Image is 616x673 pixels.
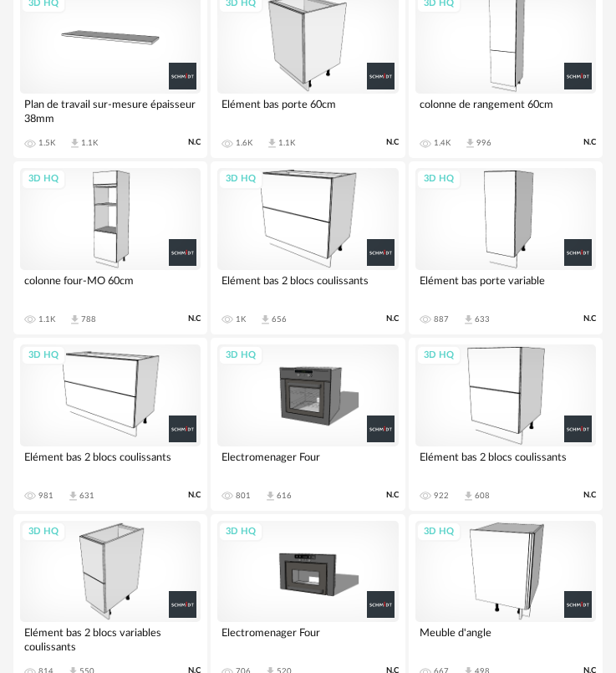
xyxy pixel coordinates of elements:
a: 3D HQ Elément bas 2 blocs coulissants 981 Download icon 631 N.C [13,338,207,511]
div: 996 [476,138,491,148]
div: 887 [434,314,449,324]
span: N.C [583,490,596,501]
div: Electromenager Four [217,622,398,655]
div: 3D HQ [21,522,66,543]
span: N.C [188,314,201,324]
div: 631 [79,491,94,501]
span: N.C [583,314,596,324]
a: 3D HQ Elément bas 2 blocs coulissants 922 Download icon 608 N.C [409,338,603,511]
div: 608 [475,491,490,501]
a: 3D HQ colonne four-MO 60cm 1.1K Download icon 788 N.C [13,161,207,334]
span: N.C [386,314,399,324]
div: Electromenager Four [217,446,398,480]
div: Elément bas 2 blocs variables coulissants [20,622,201,655]
div: 801 [236,491,251,501]
div: 922 [434,491,449,501]
div: 1.6K [236,138,252,148]
div: Elément bas 2 blocs coulissants [217,270,398,303]
div: 1.1K [81,138,98,148]
div: 3D HQ [416,522,461,543]
div: colonne de rangement 60cm [415,94,596,127]
a: 3D HQ Elément bas 2 blocs coulissants 1K Download icon 656 N.C [211,161,405,334]
div: 616 [277,491,292,501]
div: 633 [475,314,490,324]
span: Download icon [266,137,278,150]
div: 656 [272,314,287,324]
div: Elément bas 2 blocs coulissants [20,446,201,480]
div: 3D HQ [416,345,461,366]
div: 1K [236,314,246,324]
a: 3D HQ Electromenager Four 801 Download icon 616 N.C [211,338,405,511]
div: 3D HQ [218,169,263,190]
span: Download icon [462,314,475,326]
div: 981 [38,491,53,501]
div: 3D HQ [416,169,461,190]
div: 3D HQ [21,169,66,190]
div: 788 [81,314,96,324]
div: 1.1K [278,138,295,148]
div: Meuble d'angle [415,622,596,655]
span: Download icon [462,490,475,502]
div: Elément bas porte 60cm [217,94,398,127]
div: Elément bas porte variable [415,270,596,303]
span: Download icon [67,490,79,502]
span: Download icon [69,314,81,326]
span: Download icon [69,137,81,150]
span: Download icon [464,137,476,150]
span: N.C [386,490,399,501]
span: N.C [188,137,201,148]
div: colonne four-MO 60cm [20,270,201,303]
span: Download icon [259,314,272,326]
div: Plan de travail sur-mesure épaisseur 38mm [20,94,201,127]
span: Download icon [264,490,277,502]
a: 3D HQ Elément bas porte variable 887 Download icon 633 N.C [409,161,603,334]
span: N.C [386,137,399,148]
div: 1.5K [38,138,55,148]
div: 3D HQ [218,522,263,543]
div: 1.4K [434,138,451,148]
div: Elément bas 2 blocs coulissants [415,446,596,480]
div: 3D HQ [218,345,263,366]
span: N.C [583,137,596,148]
div: 3D HQ [21,345,66,366]
span: N.C [188,490,201,501]
div: 1.1K [38,314,55,324]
